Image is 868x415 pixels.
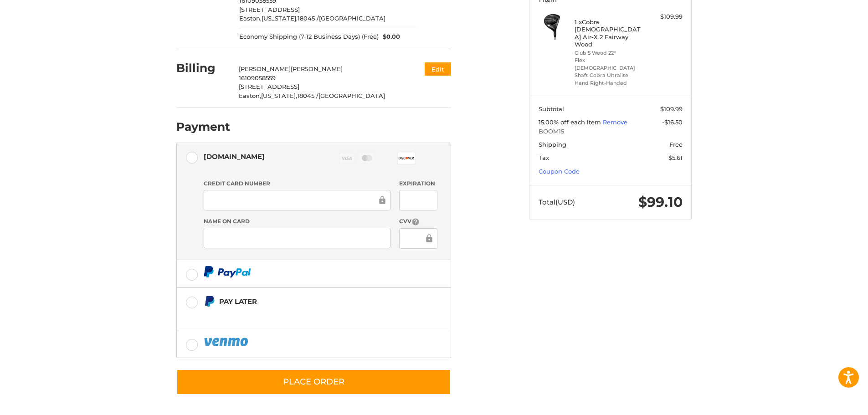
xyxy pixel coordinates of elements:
[291,65,343,72] span: [PERSON_NAME]
[662,118,683,126] span: -$16.50
[575,72,644,79] li: Shaft Cobra Ultralite
[603,118,627,126] a: Remove
[204,217,390,225] label: Name on Card
[176,61,230,75] h2: Billing
[399,217,437,226] label: CVV
[319,15,385,22] span: [GEOGRAPHIC_DATA]
[239,65,291,72] span: [PERSON_NAME]
[261,92,297,99] span: [US_STATE],
[638,194,683,210] span: $99.10
[176,369,451,395] button: Place Order
[539,154,549,161] span: Tax
[668,154,683,161] span: $5.61
[262,15,298,22] span: [US_STATE],
[204,179,390,188] label: Credit Card Number
[575,49,644,57] li: Club 5 Wood 22°
[575,79,644,87] li: Hand Right-Handed
[204,311,394,319] iframe: PayPal Message 1
[239,74,276,82] span: 16109058559
[647,12,683,21] div: $109.99
[204,266,251,277] img: PayPal icon
[539,141,566,148] span: Shipping
[425,62,451,76] button: Edit
[239,32,379,41] span: Economy Shipping (7-12 Business Days) (Free)
[669,141,683,148] span: Free
[318,92,385,99] span: [GEOGRAPHIC_DATA]
[204,296,215,307] img: Pay Later icon
[204,336,250,348] img: PayPal icon
[379,32,401,41] span: $0.00
[539,105,564,113] span: Subtotal
[298,15,319,22] span: 18045 /
[239,83,299,90] span: [STREET_ADDRESS]
[539,198,575,206] span: Total (USD)
[539,127,683,136] span: BOOM15
[793,390,868,415] iframe: Google Customer Reviews
[239,15,262,22] span: Easton,
[204,149,265,164] div: [DOMAIN_NAME]
[239,6,300,13] span: [STREET_ADDRESS]
[539,118,603,126] span: 15.00% off each item
[399,179,437,188] label: Expiration
[575,18,644,48] h4: 1 x Cobra [DEMOGRAPHIC_DATA] Air-X 2 Fairway Wood
[219,294,394,309] div: Pay Later
[575,56,644,72] li: Flex [DEMOGRAPHIC_DATA]
[297,92,318,99] span: 18045 /
[660,105,683,113] span: $109.99
[176,120,230,134] h2: Payment
[539,168,580,175] a: Coupon Code
[239,92,261,99] span: Easton,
